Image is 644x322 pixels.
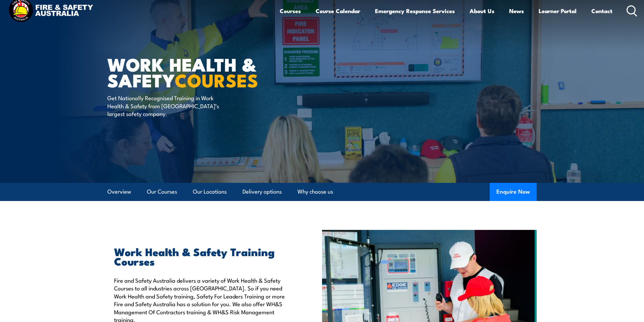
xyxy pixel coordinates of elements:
[316,2,360,20] a: Course Calendar
[591,2,612,20] a: Contact
[107,183,131,201] a: Overview
[147,183,177,201] a: Our Courses
[509,2,524,20] a: News
[375,2,455,20] a: Emergency Response Services
[114,247,291,266] h2: Work Health & Safety Training Courses
[193,183,227,201] a: Our Locations
[243,183,282,201] a: Delivery options
[107,94,230,117] p: Get Nationally Recognised Training in Work Health & Safety from [GEOGRAPHIC_DATA]’s largest safet...
[298,183,333,201] a: Why choose us
[175,66,258,93] strong: COURSES
[107,56,273,87] h1: Work Health & Safety
[490,183,537,201] button: Enquire Now
[539,2,577,20] a: Learner Portal
[470,2,494,20] a: About Us
[280,2,301,20] a: Courses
